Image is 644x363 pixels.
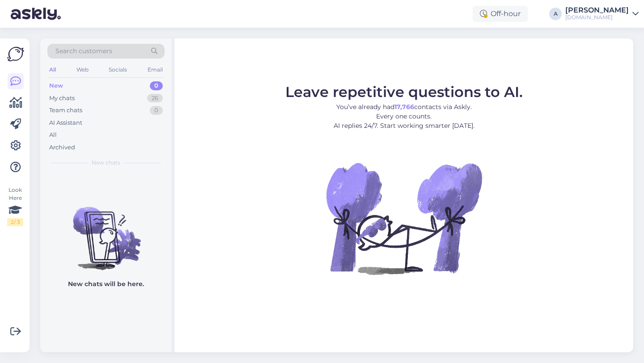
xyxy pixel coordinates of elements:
[7,186,23,226] div: Look Here
[394,103,414,111] b: 17,766
[150,106,163,115] div: 0
[47,64,58,76] div: All
[473,6,528,22] div: Off-hour
[565,14,629,21] div: [DOMAIN_NAME]
[68,279,144,289] p: New chats will be here.
[7,218,23,226] div: 2 / 3
[49,94,75,103] div: My chats
[7,46,24,63] img: Askly Logo
[49,131,57,139] div: All
[40,191,172,271] img: No chats
[92,159,120,167] span: New chats
[323,138,484,299] img: No Chat active
[107,64,129,76] div: Socials
[565,7,629,14] div: [PERSON_NAME]
[49,106,82,115] div: Team chats
[49,143,75,152] div: Archived
[146,64,165,76] div: Email
[285,83,523,101] span: Leave repetitive questions to AI.
[150,81,163,90] div: 0
[75,64,90,76] div: Web
[565,7,639,21] a: [PERSON_NAME][DOMAIN_NAME]
[49,81,63,90] div: New
[55,46,112,56] span: Search customers
[549,8,562,20] div: A
[285,102,523,131] p: You’ve already had contacts via Askly. Every one counts. AI replies 24/7. Start working smarter [...
[49,118,82,127] div: AI Assistant
[147,94,163,103] div: 26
